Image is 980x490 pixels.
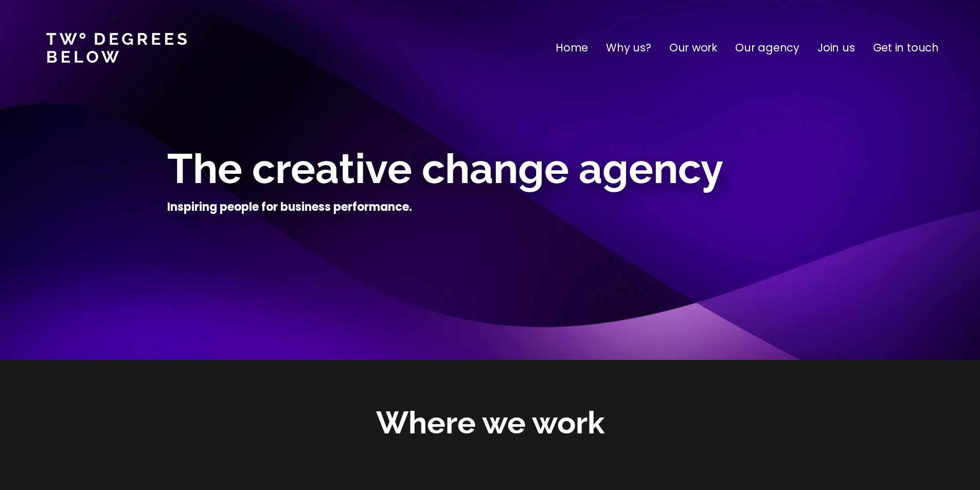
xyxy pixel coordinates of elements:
[873,40,939,56] a: Get in touch
[167,144,723,193] span: The creative change agency
[167,199,412,215] h4: Inspiring people for business performance.
[556,40,588,56] a: Home
[817,40,855,56] a: Join us
[669,40,717,56] a: Our work
[735,40,799,56] a: Our agency
[606,40,651,56] a: Why us?
[376,402,604,444] h2: Where we work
